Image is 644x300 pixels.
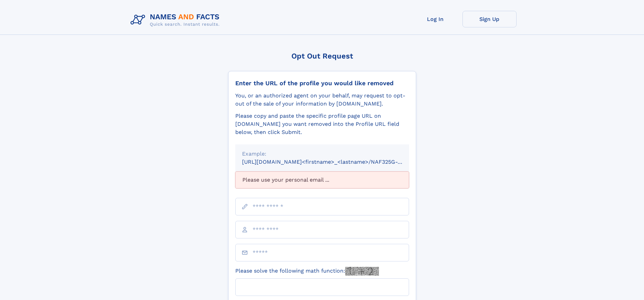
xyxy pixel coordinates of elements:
label: Please solve the following math function: [235,267,379,276]
div: Opt Out Request [228,52,416,60]
div: You, or an authorized agent on your behalf, may request to opt-out of the sale of your informatio... [235,92,409,108]
a: Sign Up [462,11,517,27]
a: Log In [408,11,462,27]
div: Please use your personal email ... [235,171,409,188]
small: [URL][DOMAIN_NAME]<firstname>_<lastname>/NAF325G-xxxxxxxx [242,159,422,165]
div: Please copy and paste the specific profile page URL on [DOMAIN_NAME] you want removed into the Pr... [235,112,409,136]
img: Logo Names and Facts [128,11,225,29]
div: Example: [242,150,402,158]
div: Enter the URL of the profile you would like removed [235,79,409,87]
